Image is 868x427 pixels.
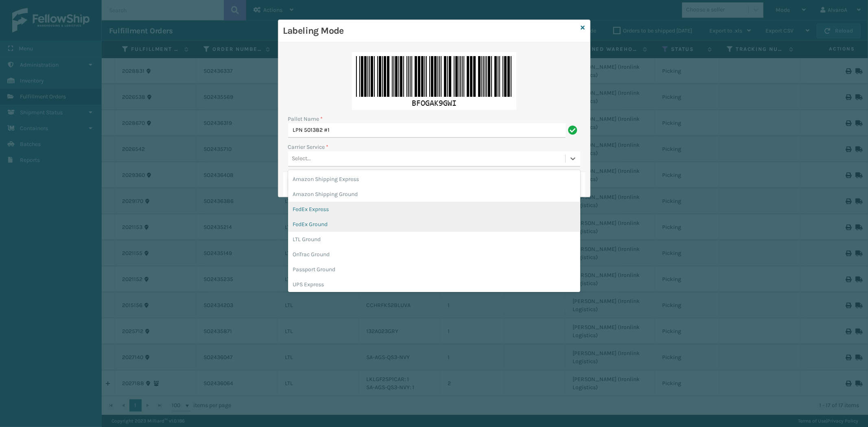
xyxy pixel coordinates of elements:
div: OnTrac Ground [288,247,580,262]
div: Amazon Shipping Ground [288,187,580,202]
div: FedEx Ground [288,217,580,232]
div: Passport Ground [288,262,580,277]
div: FedEx Express [288,202,580,217]
label: Pallet Name [288,115,323,123]
h3: Labeling Mode [283,25,578,37]
div: UPS Express [288,277,580,292]
div: LTL Ground [288,232,580,247]
div: Amazon Shipping Express [288,172,580,187]
div: Select... [292,155,311,163]
img: HaPkGa6wVMAAAAASUVORK5CYII= [352,52,516,110]
label: Carrier Service [288,143,329,151]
